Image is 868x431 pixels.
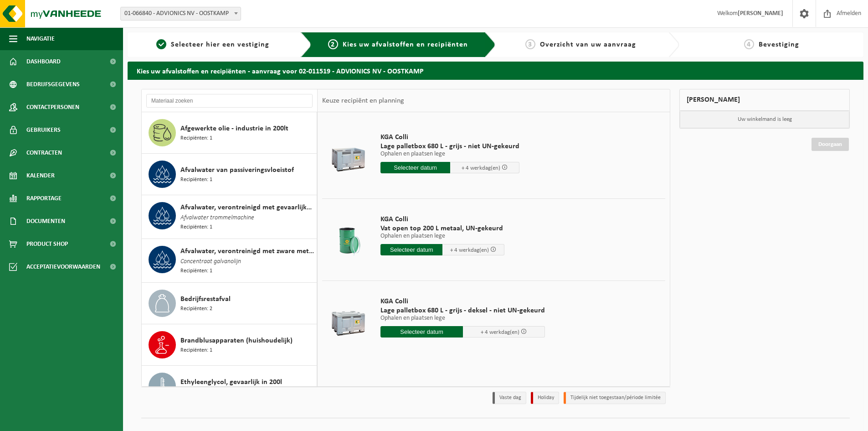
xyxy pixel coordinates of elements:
span: Afgewerkte olie - industrie in 200lt [180,123,288,134]
button: Bedrijfsrestafval Recipiënten: 2 [142,283,317,324]
span: Bedrijfsrestafval [180,294,231,305]
span: Kalender [26,164,55,187]
p: Uw winkelmand is leeg [680,111,849,128]
span: Recipiënten: 2 [180,305,212,313]
span: Documenten [26,210,65,233]
span: Brandblusapparaten (huishoudelijk) [180,335,293,346]
a: 1Selecteer hier een vestiging [132,39,293,50]
span: Overzicht van uw aanvraag [540,41,636,48]
li: Tijdelijk niet toegestaan/période limitée [564,392,666,404]
span: Recipiënten: 1 [180,346,212,355]
input: Selecteer datum [380,326,463,338]
span: KGA Colli [380,215,504,224]
span: Afvalwater, verontreinigd met gevaarlijke producten [180,202,314,213]
span: Contracten [26,141,62,164]
button: Afvalwater van passiveringsvloeistof Recipiënten: 1 [142,154,317,195]
span: 01-066840 - ADVIONICS NV - OOSTKAMP [120,7,241,21]
span: Afvalwater, verontreinigd met zware metalen [180,246,314,257]
span: + 4 werkdag(en) [462,165,500,171]
span: Bedrijfsgegevens [26,73,80,96]
span: Recipiënten: 1 [180,176,212,184]
span: + 4 werkdag(en) [450,247,489,253]
span: Selecteer hier een vestiging [171,41,269,48]
li: Vaste dag [493,392,526,404]
p: Ophalen en plaatsen lege [380,151,519,157]
button: Ethyleenglycol, gevaarlijk in 200l [142,366,317,407]
p: Ophalen en plaatsen lege [380,233,504,239]
div: [PERSON_NAME] [679,89,850,111]
span: Lage palletbox 680 L - grijs - deksel - niet UN-gekeurd [380,306,545,315]
h2: Kies uw afvalstoffen en recipiënten - aanvraag voor 02-011519 - ADVIONICS NV - OOSTKAMP [128,62,863,79]
span: Bevestiging [759,41,799,48]
button: Brandblusapparaten (huishoudelijk) Recipiënten: 1 [142,324,317,366]
a: Doorgaan [812,138,849,151]
span: 01-066840 - ADVIONICS NV - OOSTKAMP [121,7,241,20]
span: 4 [744,39,754,49]
span: 1 [156,39,166,49]
span: Concentraat galvanolijn [180,257,241,267]
span: Rapportage [26,187,62,210]
span: KGA Colli [380,297,545,306]
span: Dashboard [26,50,61,73]
span: Lage palletbox 680 L - grijs - niet UN-gekeurd [380,142,519,151]
input: Selecteer datum [380,162,450,173]
span: Navigatie [26,27,55,50]
span: KGA Colli [380,133,519,142]
li: Holiday [531,392,559,404]
span: Afvalwater van passiveringsvloeistof [180,165,294,176]
span: Contactpersonen [26,96,79,119]
strong: [PERSON_NAME] [738,10,783,17]
input: Materiaal zoeken [146,94,313,108]
span: Recipiënten: 1 [180,267,212,275]
button: Afvalwater, verontreinigd met zware metalen Concentraat galvanolijn Recipiënten: 1 [142,239,317,283]
span: 2 [328,39,338,49]
span: Ethyleenglycol, gevaarlijk in 200l [180,377,282,388]
span: Kies uw afvalstoffen en recipiënten [343,41,468,48]
span: Product Shop [26,233,68,255]
span: Gebruikers [26,119,61,141]
span: Afvalwater trommelmachine [180,213,254,223]
span: Vat open top 200 L metaal, UN-gekeurd [380,224,504,233]
p: Ophalen en plaatsen lege [380,315,545,322]
span: 3 [525,39,535,49]
div: Keuze recipiënt en planning [318,89,409,112]
button: Afvalwater, verontreinigd met gevaarlijke producten Afvalwater trommelmachine Recipiënten: 1 [142,195,317,239]
span: Recipiënten: 1 [180,223,212,232]
span: Acceptatievoorwaarden [26,255,100,278]
button: Afgewerkte olie - industrie in 200lt Recipiënten: 1 [142,112,317,154]
span: Recipiënten: 1 [180,134,212,143]
span: + 4 werkdag(en) [481,329,519,335]
input: Selecteer datum [380,244,442,255]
